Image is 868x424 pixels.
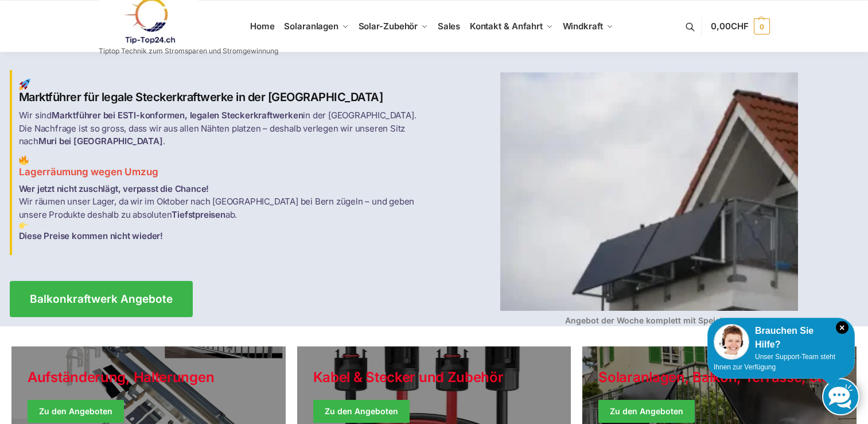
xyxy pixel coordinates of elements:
strong: Muri bei [GEOGRAPHIC_DATA] [38,136,163,147]
span: Windkraft [563,21,603,32]
strong: Diese Preise kommen nicht wieder! [19,230,163,241]
span: CHF [731,21,749,32]
span: Solaranlagen [284,21,338,32]
img: Customer service [714,324,749,360]
a: Sales [433,1,465,52]
i: Schließen [836,321,848,334]
span: Sales [438,21,461,32]
a: Windkraft [558,1,618,52]
strong: Wer jetzt nicht zuschlägt, verpasst die Chance! [19,183,209,194]
p: Tiptop Technik zum Stromsparen und Stromgewinnung [99,48,278,55]
p: Wir räumen unser Lager, da wir im Oktober nach [GEOGRAPHIC_DATA] bei Bern zügeln – und geben unse... [19,183,427,243]
p: Wir sind in der [GEOGRAPHIC_DATA]. Die Nachfrage ist so gross, dass wir aus allen Nähten platzen ... [19,109,427,148]
a: 0,00CHF 0 [711,9,769,44]
a: Solaranlagen [279,1,353,52]
span: 0 [754,18,770,34]
strong: Tiefstpreisen [172,209,225,220]
a: Kontakt & Anfahrt [465,1,558,52]
span: Solar-Zubehör [359,21,418,32]
span: Balkonkraftwerk Angebote [30,294,173,304]
h2: Marktführer für legale Steckerkraftwerke in der [GEOGRAPHIC_DATA] [19,79,427,105]
img: Home 1 [19,79,30,90]
h3: Lagerräumung wegen Umzug [19,155,427,179]
img: Home 4 [500,72,798,311]
strong: Angebot der Woche komplett mit Speicher [565,315,733,325]
img: Home 2 [19,155,29,165]
span: Kontakt & Anfahrt [470,21,543,32]
a: Solar-Zubehör [353,1,433,52]
span: Unser Support-Team steht Ihnen zur Verfügung [714,353,835,371]
img: Home 3 [19,221,28,230]
div: Brauchen Sie Hilfe? [714,324,848,352]
span: 0,00 [711,21,748,32]
strong: Marktführer bei ESTI-konformen, legalen Steckerkraftwerken [52,110,303,121]
a: Balkonkraftwerk Angebote [10,281,193,317]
